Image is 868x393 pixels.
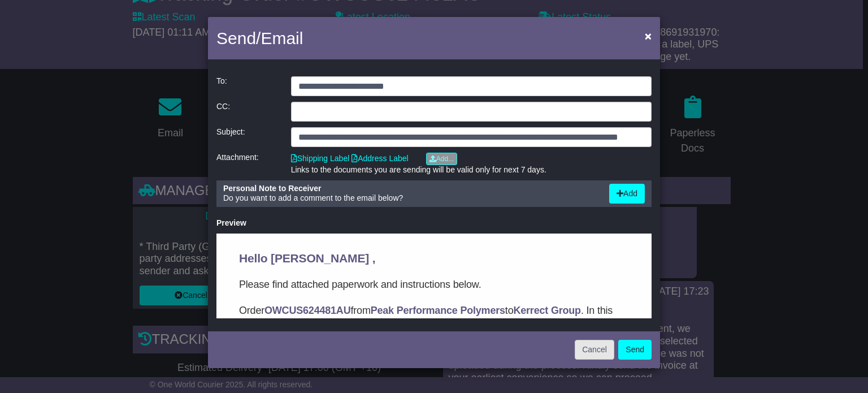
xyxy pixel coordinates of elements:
[575,340,614,360] button: Cancel
[351,154,409,163] a: Address Label
[218,184,604,204] div: Do you want to add a comment to the email below?
[216,218,652,228] div: Preview
[645,29,652,42] span: ×
[154,71,289,83] strong: Peak Performance Polymers
[297,71,364,83] strong: Kerrect Group
[291,165,652,175] div: Links to the documents you are sending will be valid only for next 7 days.
[211,127,285,147] div: Subject:
[216,25,303,51] h4: Send/Email
[211,76,285,96] div: To:
[639,24,657,47] button: Close
[211,102,285,122] div: CC:
[223,184,598,193] div: Personal Note to Receiver
[211,153,285,175] div: Attachment:
[426,153,457,165] a: Add...
[23,69,413,101] p: Order from to . In this email you’ll find important information about your order, and what you ne...
[291,154,350,163] a: Shipping Label
[618,340,652,360] button: Send
[23,43,413,59] p: Please find attached paperwork and instructions below.
[48,71,134,83] strong: OWCUS624481AU
[609,184,645,204] button: Add
[23,18,159,31] span: Hello [PERSON_NAME] ,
